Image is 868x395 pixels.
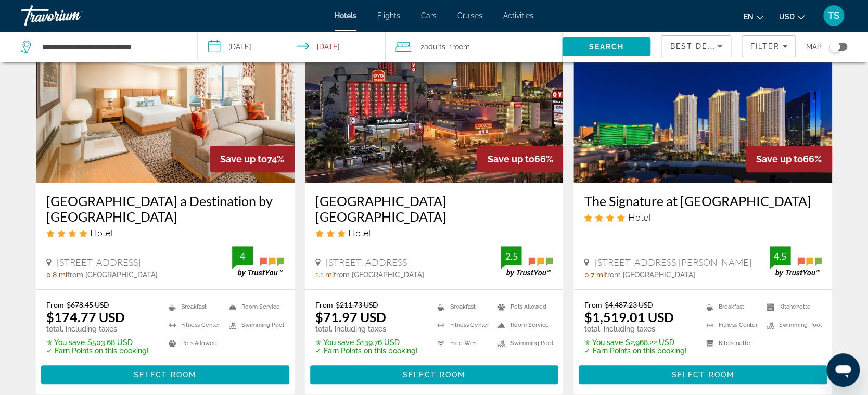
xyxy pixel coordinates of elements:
[41,368,289,379] a: Select Room
[670,42,724,50] span: Best Deals
[232,246,284,277] img: TrustYou guest rating badge
[232,250,253,262] div: 4
[220,154,267,164] span: Save up to
[163,318,224,332] li: Fitness Center
[779,9,805,24] button: Change currency
[452,43,470,51] span: Room
[67,300,109,309] del: $678.45 USD
[134,371,196,379] span: Select Room
[503,11,533,20] a: Activities
[584,309,673,325] ins: $1,519.01 USD
[163,300,224,313] li: Breakfast
[377,11,400,20] a: Flights
[224,300,284,313] li: Room Service
[562,37,650,56] button: Search
[701,300,761,313] li: Breakfast
[326,257,410,268] span: [STREET_ADDRESS]
[335,11,356,20] a: Hotels
[761,300,822,313] li: Kitchenette
[589,43,624,51] span: Search
[46,309,125,325] ins: $174.77 USD
[822,42,847,52] button: Toggle map
[315,338,418,347] p: $139.76 USD
[579,368,827,379] a: Select Room
[584,211,822,223] div: 4 star Hotel
[746,146,832,172] div: 66%
[432,318,492,332] li: Fitness Center
[315,271,334,279] span: 1.1 mi
[310,365,558,384] button: Select Room
[761,318,822,332] li: Swimming Pool
[315,309,386,325] ins: $71.97 USD
[584,347,686,355] p: ✓ Earn Points on this booking!
[348,227,371,238] span: Hotel
[315,338,354,347] span: ✮ You save
[315,325,418,333] p: total, including taxes
[90,227,112,238] span: Hotel
[487,154,534,164] span: Save up to
[826,353,860,387] iframe: Button to launch messaging window
[315,227,553,238] div: 3 star Hotel
[672,371,734,379] span: Select Room
[750,42,780,50] span: Filter
[57,257,141,268] span: [STREET_ADDRESS]
[46,271,67,279] span: 0.8 mi
[305,16,564,183] img: OYO Hotel and Casino Las Vegas
[421,11,437,20] span: Cars
[584,193,822,209] h3: The Signature at [GEOGRAPHIC_DATA]
[46,193,284,224] h3: [GEOGRAPHIC_DATA] a Destination by [GEOGRAPHIC_DATA]
[403,371,465,379] span: Select Room
[36,16,295,183] img: Rio Hotel & Casino a Destination by Hyatt Hotel
[584,300,602,309] span: From
[820,5,847,27] button: User Menu
[584,338,686,347] p: $2,968.22 USD
[492,300,553,313] li: Pets Allowed
[224,318,284,332] li: Swimming Pool
[457,11,482,20] a: Cruises
[46,300,64,309] span: From
[210,146,295,172] div: 74%
[432,337,492,350] li: Free WiFi
[41,39,182,55] input: Search hotel destination
[420,40,445,54] span: 2
[41,365,289,384] button: Select Room
[584,325,686,333] p: total, including taxes
[315,193,553,224] a: [GEOGRAPHIC_DATA] [GEOGRAPHIC_DATA]
[501,246,553,277] img: TrustYou guest rating badge
[701,337,761,350] li: Kitchenette
[198,31,385,62] button: Select check in and out date
[744,9,763,24] button: Change language
[604,300,653,309] del: $4,487.23 USD
[584,338,622,347] span: ✮ You save
[756,154,803,164] span: Save up to
[573,16,832,183] a: The Signature at MGM Grand
[477,146,563,172] div: 66%
[579,365,827,384] button: Select Room
[46,338,85,347] span: ✮ You save
[334,271,424,279] span: from [GEOGRAPHIC_DATA]
[584,271,604,279] span: 0.7 mi
[315,347,418,355] p: ✓ Earn Points on this booking!
[46,227,284,238] div: 4 star Hotel
[163,337,224,350] li: Pets Allowed
[604,271,695,279] span: from [GEOGRAPHIC_DATA]
[770,250,790,262] div: 4.5
[770,246,822,277] img: TrustYou guest rating badge
[501,250,521,262] div: 2.5
[806,40,822,54] span: Map
[492,318,553,332] li: Room Service
[67,271,158,279] span: from [GEOGRAPHIC_DATA]
[21,2,125,29] a: Travorium
[670,40,722,53] mat-select: Sort by
[385,31,562,62] button: Travelers: 2 adults, 0 children
[445,40,470,54] span: , 1
[594,257,751,268] span: [STREET_ADDRESS][PERSON_NAME]
[46,338,149,347] p: $503.68 USD
[46,325,149,333] p: total, including taxes
[310,368,558,379] a: Select Room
